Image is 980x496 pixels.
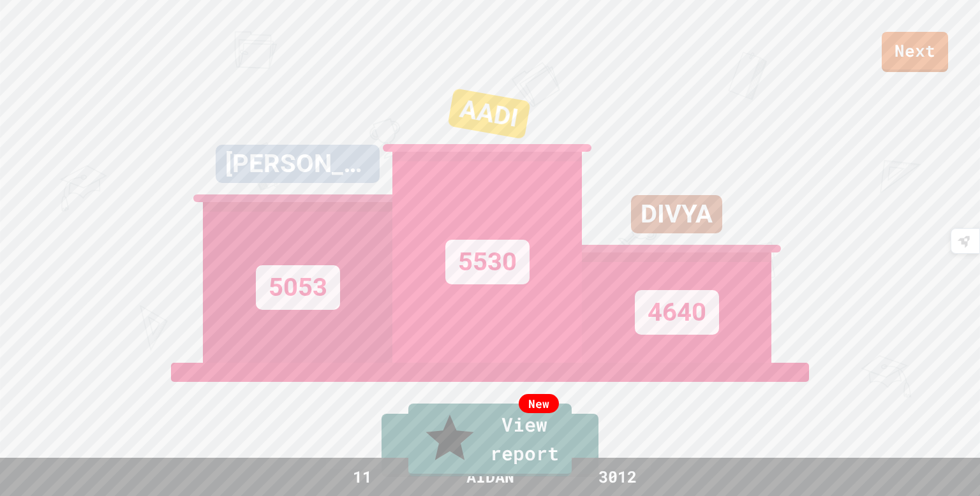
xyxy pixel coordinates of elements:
div: 4640 [635,290,719,335]
div: DIVYA [631,195,722,233]
div: [PERSON_NAME] 2 ELC BOO [216,145,380,183]
div: New [519,394,559,413]
div: 5530 [445,240,530,284]
a: Next [882,32,948,72]
a: View report [408,404,572,476]
div: AADI [447,88,531,139]
div: 5053 [256,265,340,310]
